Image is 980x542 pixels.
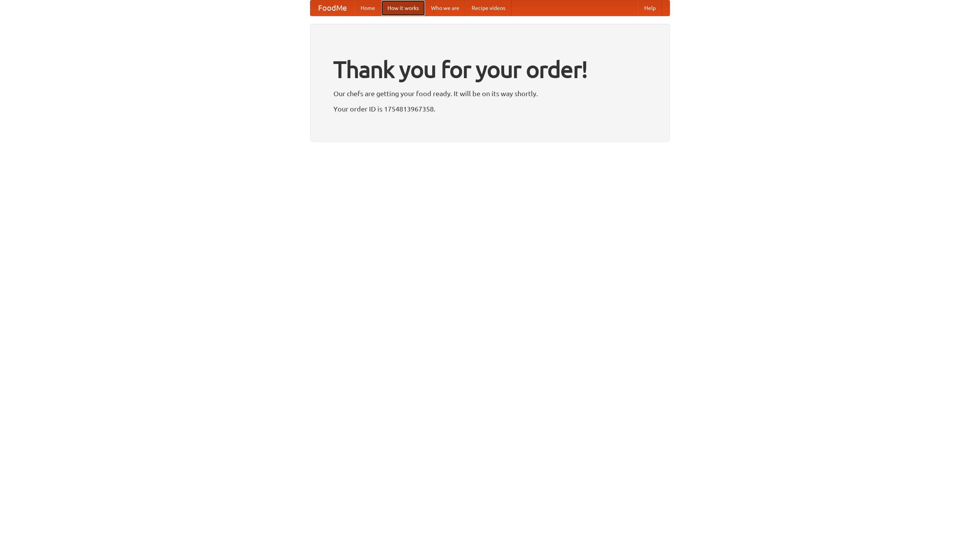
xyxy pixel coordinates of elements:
[333,51,647,88] h1: Thank you for your order!
[425,0,465,16] a: Who we are
[638,0,662,16] a: Help
[333,88,647,99] p: Our chefs are getting your food ready. It will be on its way shortly.
[465,0,511,16] a: Recipe videos
[354,0,381,16] a: Home
[333,103,647,115] p: Your order ID is 1754813967358.
[381,0,425,16] a: How it works
[310,0,354,16] a: FoodMe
